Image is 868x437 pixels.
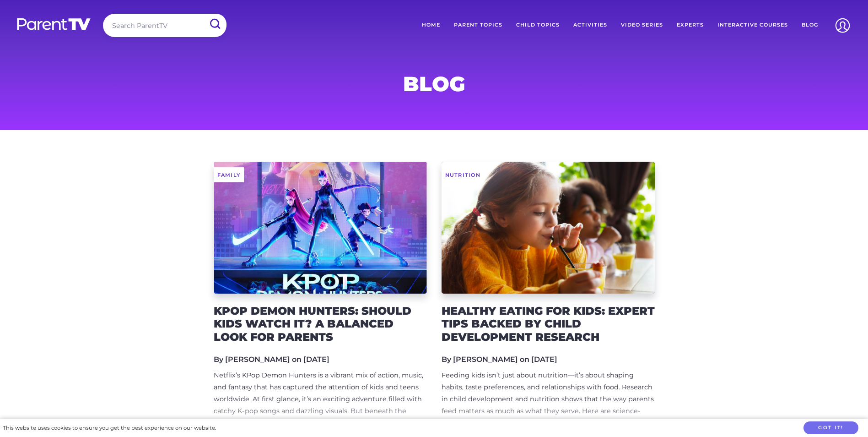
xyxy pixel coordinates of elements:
[442,167,485,182] span: Nutrition
[203,14,226,34] input: Submit
[214,75,655,93] h1: Blog
[415,14,447,37] a: Home
[214,355,427,364] h5: By [PERSON_NAME] on [DATE]
[442,355,655,364] h5: By [PERSON_NAME] on [DATE]
[442,305,655,344] h2: Healthy Eating for Kids: Expert Tips Backed by Child Development Research
[103,14,226,37] input: Search ParentTV
[566,14,614,37] a: Activities
[3,423,216,433] div: This website uses cookies to ensure you get the best experience on our website.
[831,14,854,37] img: Account
[614,14,670,37] a: Video Series
[16,17,92,31] img: parenttv-logo-white.4c85aaf.svg
[711,14,795,37] a: Interactive Courses
[214,305,427,344] h2: KPop Demon Hunters: Should Kids Watch It? A Balanced Look for Parents
[214,167,244,182] span: Family
[509,14,566,37] a: Child Topics
[670,14,711,37] a: Experts
[795,14,825,37] a: Blog
[447,14,509,37] a: Parent Topics
[803,421,858,435] button: Got it!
